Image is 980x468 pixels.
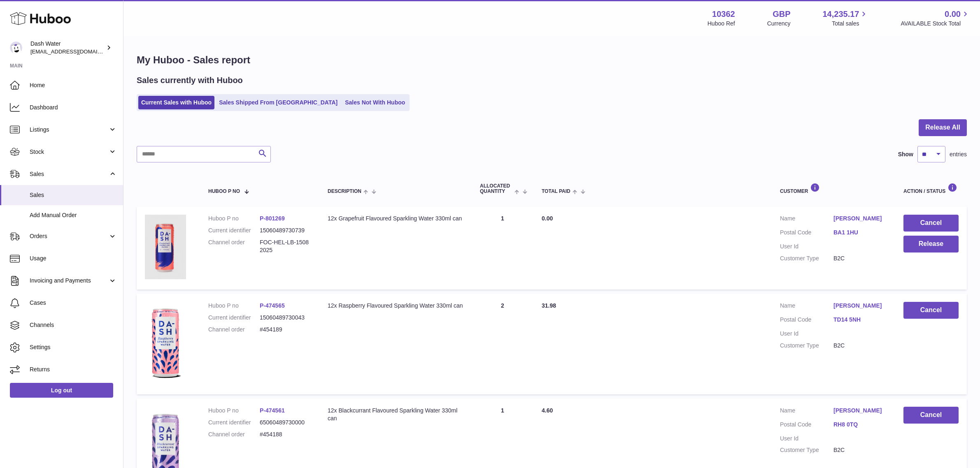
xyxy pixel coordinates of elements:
div: 12x Grapefruit Flavoured Sparkling Water 330ml can [328,215,463,222]
dt: Customer Type [780,446,833,454]
span: [EMAIL_ADDRESS][DOMAIN_NAME] [30,48,121,55]
dt: Customer Type [780,342,833,350]
span: Home [30,81,117,89]
dt: Channel order [208,431,260,438]
span: Orders [30,232,108,240]
span: 31.98 [542,302,556,309]
a: P-474565 [260,302,285,309]
span: Stock [30,148,108,156]
dt: User Id [780,435,833,443]
span: ALLOCATED Quantity [480,183,512,194]
div: Dash Water [30,40,105,56]
a: Sales Not With Huboo [342,96,408,109]
div: Action / Status [903,183,959,194]
dt: Huboo P no [208,302,260,310]
button: Release [903,236,959,253]
dt: Channel order [208,326,260,334]
dt: Postal Code [780,316,833,326]
a: Current Sales with Huboo [138,96,214,109]
dt: Huboo P no [208,215,260,222]
div: 12x Raspberry Flavoured Sparkling Water 330ml can [328,302,463,310]
span: Huboo P no [208,189,240,194]
span: 14,235.17 [822,9,859,20]
div: Huboo Ref [708,20,735,28]
dt: Current identifier [208,419,260,426]
dt: Current identifier [208,227,260,234]
dt: User Id [780,243,833,250]
span: Sales [30,191,117,199]
button: Release All [919,119,967,136]
a: 14,235.17 Total sales [822,9,868,28]
span: 4.60 [542,407,553,414]
dd: #454188 [260,431,311,438]
div: Currency [767,20,791,28]
td: 1 [472,206,533,290]
span: Sales [30,170,108,178]
strong: 10362 [712,9,735,20]
span: Cases [30,299,117,307]
span: AVAILABLE Stock Total [901,20,970,28]
a: BA1 1HU [833,229,887,236]
dt: User Id [780,330,833,338]
a: TD14 5NH [833,316,887,324]
span: Channels [30,321,117,329]
span: Description [328,189,361,194]
img: 103621724231836.png [145,215,186,279]
button: Cancel [903,407,959,424]
dd: B2C [833,342,887,350]
a: [PERSON_NAME] [833,302,887,310]
span: Invoicing and Payments [30,277,108,285]
h1: My Huboo - Sales report [137,53,967,67]
span: Listings [30,126,108,134]
dd: B2C [833,255,887,262]
a: RH8 0TQ [833,421,887,429]
span: 0.00 [542,215,553,222]
div: 12x Blackcurrant Flavoured Sparkling Water 330ml can [328,407,463,422]
span: Total sales [832,20,868,28]
dd: 65060489730000 [260,419,311,426]
h2: Sales currently with Huboo [137,75,243,86]
label: Show [898,151,913,158]
a: P-801269 [260,215,285,222]
strong: GBP [773,9,790,20]
div: Customer [780,183,887,194]
img: 103621706197785.png [145,302,186,384]
span: Settings [30,343,117,351]
button: Cancel [903,215,959,232]
span: Add Manual Order [30,211,117,219]
dt: Huboo P no [208,407,260,415]
dt: Name [780,407,833,417]
dt: Postal Code [780,421,833,431]
dt: Name [780,215,833,225]
a: Sales Shipped From [GEOGRAPHIC_DATA] [216,96,340,109]
dt: Current identifier [208,314,260,322]
span: entries [950,151,967,158]
a: [PERSON_NAME] [833,215,887,222]
a: 0.00 AVAILABLE Stock Total [901,9,970,28]
dd: #454189 [260,326,311,334]
button: Cancel [903,302,959,319]
td: 2 [472,294,533,394]
dt: Channel order [208,239,260,254]
dd: B2C [833,446,887,454]
dd: 15060489730043 [260,314,311,322]
dt: Name [780,302,833,312]
dt: Postal Code [780,229,833,239]
img: bea@dash-water.com [10,42,22,54]
span: Returns [30,366,117,373]
dt: Customer Type [780,255,833,262]
a: [PERSON_NAME] [833,407,887,415]
span: Total paid [542,189,570,194]
span: Usage [30,255,117,262]
dd: 15060489730739 [260,227,311,234]
a: Log out [10,383,113,398]
dd: FOC-HEL-LB-15082025 [260,239,311,254]
span: Dashboard [30,104,117,111]
span: 0.00 [945,9,961,20]
a: P-474561 [260,407,285,414]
